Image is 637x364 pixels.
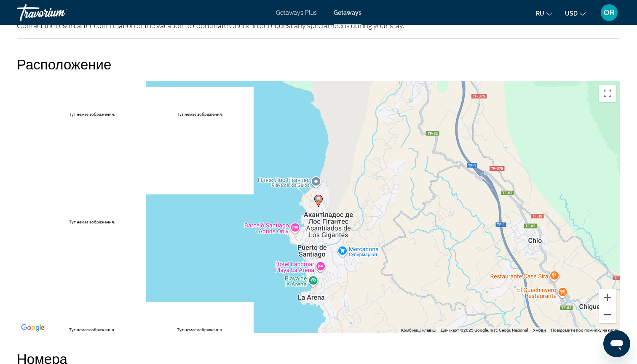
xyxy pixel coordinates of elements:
span: Дані карт ©2025 Google, Inst. Geogr. Nacional [441,328,528,332]
a: Відкрити цю область на Картах Google (відкриється нове вікно) [19,322,47,333]
button: User Menu [598,4,620,21]
h2: Расположение [17,56,620,72]
a: Повідомити про помилку на карті [551,328,618,332]
button: Перемкнути повноекранний режим [599,85,616,102]
a: Умови (відкривається в новій вкладці) [533,328,546,332]
img: Google [19,322,47,333]
a: Getaways [334,9,361,16]
button: Збільшити [599,289,616,306]
span: OR [604,8,615,17]
button: Change language [536,7,552,19]
iframe: Кнопка для запуску вікна повідомлень [603,330,630,357]
button: Комбінації клавіш [401,327,436,333]
button: Зменшити [599,306,616,323]
a: Travorium [17,2,101,24]
a: Getaways Plus [276,9,317,16]
span: ru [536,10,544,17]
button: Change currency [565,7,586,19]
span: USD [565,10,578,17]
